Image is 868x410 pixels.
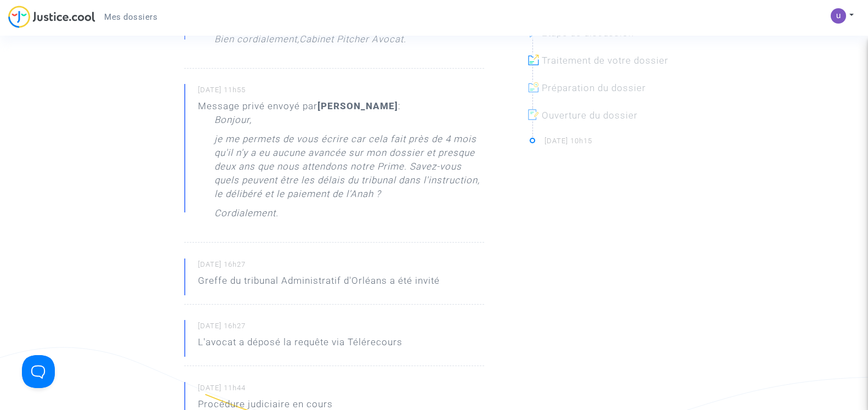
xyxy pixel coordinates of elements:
small: [DATE] 11h55 [198,85,484,99]
p: Bonjour, [214,113,252,132]
p: Bien cordialement, [214,32,299,52]
b: [PERSON_NAME] [317,100,398,111]
p: Cabinet Pitcher Avocat. [299,32,406,52]
a: Mes dossiers [95,9,166,25]
small: [DATE] 11h44 [198,383,484,397]
p: Cordialement. [214,206,279,226]
iframe: Help Scout Beacon - Open [22,355,55,388]
small: [DATE] 16h27 [198,321,484,335]
img: jc-logo.svg [8,5,95,28]
p: L'avocat a déposé la requête via Télérecours [198,335,402,355]
p: je me permets de vous écrire car cela fait près de 4 mois qu'il n'y a eu aucune avancée sur mon d... [214,132,484,206]
span: Mes dossiers [104,12,157,22]
div: Message privé envoyé par : [198,99,484,226]
p: Greffe du tribunal Administratif d'Orléans a été invité [198,274,440,293]
img: ACg8ocKGraK7SQwwiYtKgrSh2r98w9jfN7difddUvybrEiivUOf0eg=s96-c [831,8,846,24]
small: [DATE] 16h27 [198,260,484,274]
